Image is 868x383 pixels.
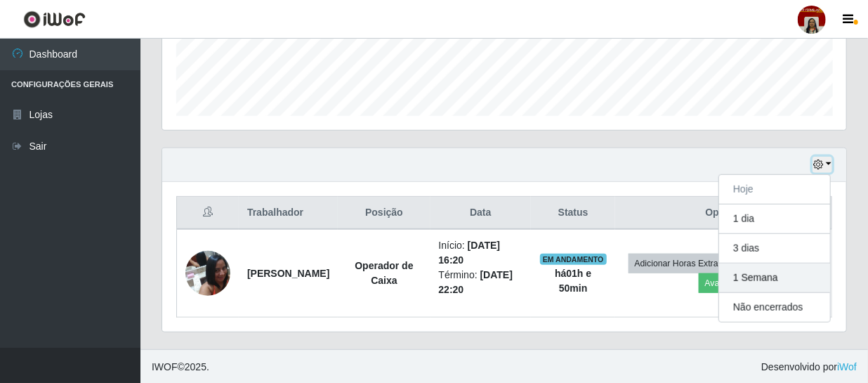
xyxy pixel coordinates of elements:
button: Avaliação [699,273,749,293]
a: iWof [837,361,857,372]
button: 3 dias [719,234,830,264]
button: 1 dia [719,205,830,234]
th: Opções [615,197,831,230]
th: Trabalhador [239,197,338,230]
span: © 2025 . [152,360,209,375]
img: 1716827942776.jpeg [185,243,230,303]
li: Término: [439,268,523,297]
th: Data [430,197,532,230]
time: [DATE] 16:20 [439,240,501,266]
th: Status [531,197,615,230]
strong: Operador de Caixa [355,260,413,286]
button: Adicionar Horas Extra [629,254,725,273]
button: Hoje [719,175,830,205]
span: EM ANDAMENTO [540,254,607,265]
img: CoreUI Logo [23,11,86,28]
button: Não encerrados [719,293,830,322]
span: Desenvolvido por [761,360,857,375]
li: Início: [439,238,523,268]
strong: [PERSON_NAME] [247,268,329,279]
th: Posição [338,197,430,230]
button: 1 Semana [719,264,830,293]
strong: há 01 h e 50 min [555,268,591,294]
span: IWOF [152,361,178,372]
